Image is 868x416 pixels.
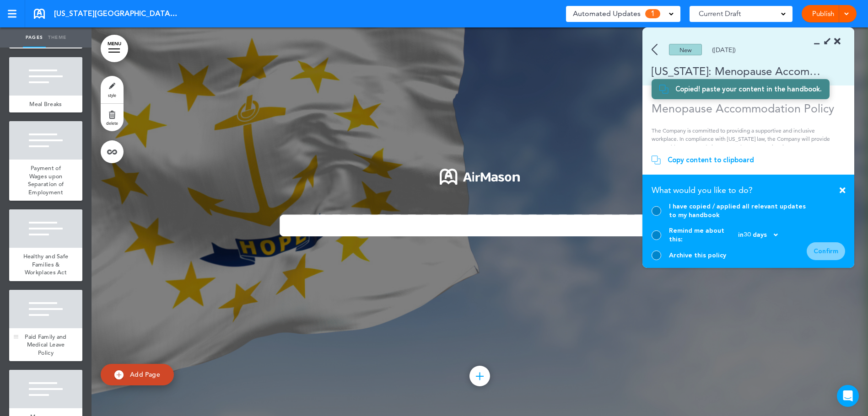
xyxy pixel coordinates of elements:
[699,7,741,20] span: Current Draft
[738,232,778,238] div: in
[669,251,726,260] div: Archive this policy
[659,85,669,94] img: copy.svg
[669,226,738,244] span: Remind me about this:
[101,104,124,131] a: delete
[573,7,641,20] span: Automated Updates
[712,47,736,53] div: ([DATE])
[642,64,828,79] div: [US_STATE]: Menopause Accommodations
[29,100,62,108] span: Meal Breaks
[669,44,702,55] div: New
[652,44,658,55] img: back.svg
[744,232,767,238] span: 30 days
[652,155,661,165] img: copy.svg
[101,76,124,103] a: style
[25,333,67,357] span: Paid Family and Medical Leave Policy
[54,9,178,19] span: [US_STATE][GEOGRAPHIC_DATA] Addendum
[669,202,807,219] div: I have copied / applied all relevant updates to my handbook
[668,155,754,165] div: Copy content to clipboard
[23,252,69,276] span: Healthy and Safe Families & Workplaces Act
[809,5,837,22] a: Publish
[101,364,174,385] a: Add Page
[675,85,822,94] div: Copied! paste your content in the handbook.
[440,169,520,185] img: 1722553576973-Airmason_logo_White.png
[9,328,82,362] a: Paid Family and Medical Leave Policy
[652,182,845,202] div: What would you like to do?
[106,120,118,126] span: delete
[645,9,660,18] span: 1
[23,27,46,48] a: Pages
[9,248,82,281] a: Healthy and Safe Families & Workplaces Act
[108,92,116,98] span: style
[9,160,82,201] a: Payment of Wages upon Separation of Employment
[837,385,859,407] div: Open Intercom Messenger
[28,164,64,196] span: Payment of Wages upon Separation of Employment
[652,127,839,176] p: The Company is committed to providing a supportive and inclusive workplace. In compliance with [U...
[46,27,69,48] a: Theme
[101,35,128,62] a: MENU
[130,370,160,379] span: Add Page
[114,370,124,379] img: add.svg
[9,96,82,113] a: Meal Breaks
[652,101,839,115] h1: Menopause Accommodation Policy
